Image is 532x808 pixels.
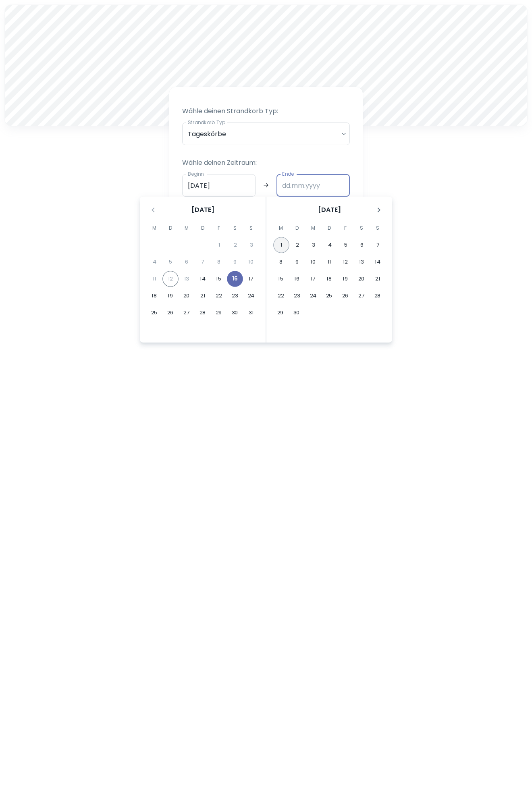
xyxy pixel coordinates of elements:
button: 22 [211,288,227,304]
button: 20 [353,271,370,287]
button: 17 [243,271,259,287]
button: 14 [195,271,211,287]
button: 14 [370,254,386,270]
span: Samstag [354,220,369,236]
button: 15 [211,271,227,287]
button: 1 [273,237,289,253]
p: Wähle deinen Strandkorb Typ: [182,106,350,116]
button: 23 [289,288,305,304]
span: Sonntag [244,220,258,236]
button: 22 [273,288,289,304]
span: Mittwoch [306,220,320,236]
button: 18 [146,288,162,304]
button: 16 [289,271,305,287]
label: Ende [282,170,294,177]
button: 27 [179,305,195,321]
div: Tageskörbe [182,123,350,145]
button: 7 [370,237,386,253]
span: [DATE] [318,205,341,215]
label: Beginn [188,170,204,177]
button: 30 [289,305,305,321]
button: 18 [321,271,337,287]
button: 19 [337,271,353,287]
button: Nächster Monat [372,203,386,217]
span: Donnerstag [195,220,210,236]
button: 10 [305,254,321,270]
span: Mittwoch [179,220,194,236]
span: Montag [147,220,162,236]
span: Donnerstag [322,220,337,236]
button: 13 [353,254,370,270]
button: 26 [162,305,179,321]
button: 31 [243,305,259,321]
span: Samstag [228,220,242,236]
button: 21 [370,271,386,287]
span: [DATE] [191,205,214,215]
button: 27 [353,288,370,304]
button: 9 [289,254,305,270]
button: 28 [370,288,386,304]
span: Freitag [212,220,226,236]
span: Freitag [338,220,353,236]
button: 16 [227,271,243,287]
p: Wähle deinen Zeitraum: [182,158,350,168]
button: 25 [321,288,337,304]
button: 23 [227,288,243,304]
button: 26 [337,288,353,304]
button: 2 [289,237,305,253]
span: Dienstag [290,220,304,236]
button: 6 [354,237,370,253]
button: 8 [273,254,289,270]
button: 28 [195,305,211,321]
input: dd.mm.yyyy [182,174,256,197]
span: Montag [274,220,288,236]
button: 4 [322,237,338,253]
button: 29 [272,305,289,321]
label: Strandkorb Typ [188,119,225,126]
button: 21 [195,288,211,304]
span: Sonntag [370,220,385,236]
button: 29 [211,305,227,321]
button: 12 [337,254,353,270]
button: 5 [338,237,354,253]
button: 17 [305,271,321,287]
input: dd.mm.yyyy [276,174,350,197]
button: 24 [305,288,321,304]
button: 11 [321,254,337,270]
button: 25 [146,305,162,321]
button: 3 [305,237,322,253]
button: 30 [227,305,243,321]
button: 24 [243,288,259,304]
button: 20 [179,288,195,304]
button: 15 [273,271,289,287]
span: Dienstag [163,220,178,236]
button: 19 [162,288,179,304]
